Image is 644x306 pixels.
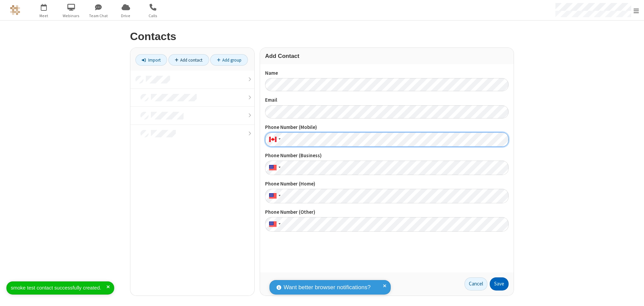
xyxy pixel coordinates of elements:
[265,152,509,160] label: Phone Number (Business)
[265,124,509,131] label: Phone Number (Mobile)
[31,13,57,19] span: Meet
[11,284,106,292] div: smoke test contact successfully created.
[490,277,509,291] button: Save
[210,54,248,66] a: Add group
[135,54,167,66] a: Import
[59,13,84,19] span: Webinars
[265,69,509,77] label: Name
[265,132,283,147] div: Canada: + 1
[168,54,209,66] a: Add contact
[284,283,371,292] span: Want better browser notifications?
[265,189,283,203] div: United States: + 1
[10,5,20,15] img: QA Selenium DO NOT DELETE OR CHANGE
[130,31,514,42] h2: Contacts
[265,96,509,104] label: Email
[265,180,509,188] label: Phone Number (Home)
[265,217,283,232] div: United States: + 1
[140,13,166,19] span: Calls
[464,277,487,291] a: Cancel
[265,208,509,216] label: Phone Number (Other)
[265,53,509,59] h3: Add Contact
[113,13,138,19] span: Drive
[86,13,111,19] span: Team Chat
[265,161,283,175] div: United States: + 1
